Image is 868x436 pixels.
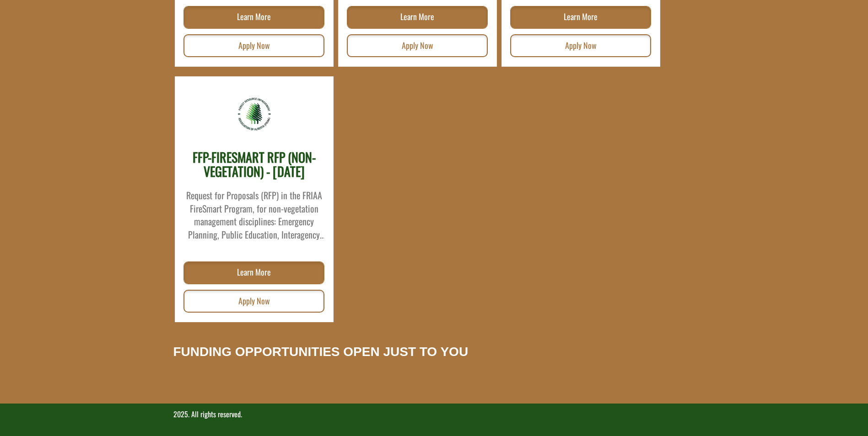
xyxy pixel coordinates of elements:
[183,34,324,57] a: Apply Now
[173,345,469,359] h2: FUNDING OPPORTUNITIES OPEN JUST TO YOU
[183,6,324,29] a: Learn More
[183,290,324,313] a: Apply Now
[184,183,324,241] div: Request for Proposals (RFP) in the FRIAA FireSmart Program, for non-vegetation management discipl...
[184,150,324,179] h3: FFP-FIRESMART RFP (NON-VEGETATION) - [DATE]
[510,6,651,29] a: Learn More
[188,409,242,420] span: . All rights reserved.
[347,6,488,29] a: Learn More
[347,34,488,57] a: Apply Now
[173,409,695,420] p: 2025
[237,97,271,131] img: friaa-logo.png
[183,261,324,284] a: Learn More
[510,34,651,57] a: Apply Now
